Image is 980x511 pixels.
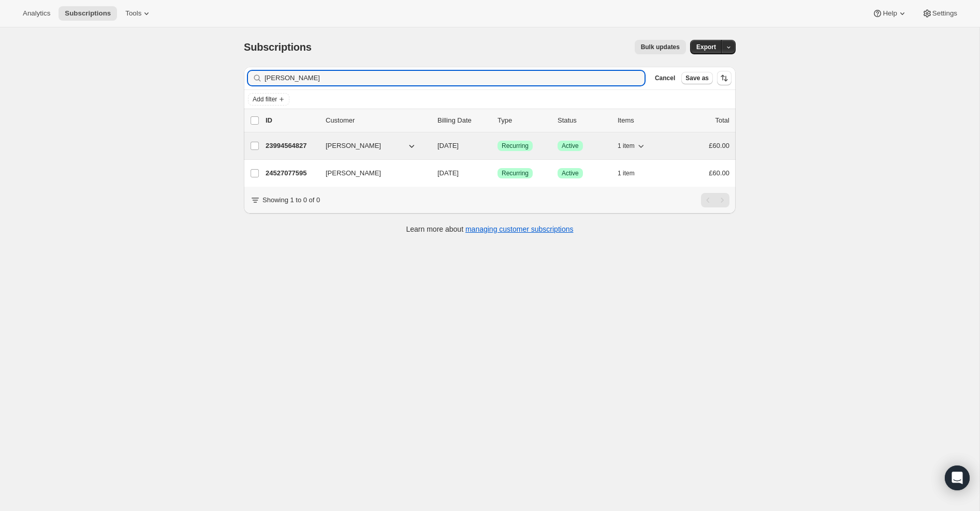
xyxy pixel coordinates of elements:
[618,115,669,126] div: Items
[618,166,646,181] button: 1 item
[655,74,675,82] span: Cancel
[262,195,320,205] p: Showing 1 to 0 of 0
[326,141,381,151] span: [PERSON_NAME]
[562,142,579,150] span: Active
[266,139,729,153] div: 23994564827[PERSON_NAME][DATE]SuccessRecurringSuccessActive1 item£60.00
[717,71,732,85] button: Sort the results
[125,9,141,18] span: Tools
[502,169,529,177] span: Recurring
[265,71,645,85] input: Filter subscribers
[651,72,679,84] button: Cancel
[319,165,423,182] button: [PERSON_NAME]
[681,72,713,84] button: Save as
[326,115,429,126] p: Customer
[502,142,529,150] span: Recurring
[945,465,970,490] div: Open Intercom Messenger
[119,6,158,21] button: Tools
[406,224,574,234] p: Learn more about
[58,6,117,21] button: Subscriptions
[23,9,50,18] span: Analytics
[709,142,729,149] span: £60.00
[932,9,957,18] span: Settings
[685,74,709,82] span: Save as
[465,225,574,233] a: managing customer subscriptions
[437,142,459,149] span: [DATE]
[319,138,423,154] button: [PERSON_NAME]
[266,166,729,181] div: 24527077595[PERSON_NAME][DATE]SuccessRecurringSuccessActive1 item£60.00
[696,43,716,51] span: Export
[715,115,729,126] p: Total
[701,193,729,207] nav: Pagination
[916,6,963,21] button: Settings
[65,9,111,18] span: Subscriptions
[866,6,913,21] button: Help
[635,40,686,54] button: Bulk updates
[326,168,381,178] span: [PERSON_NAME]
[883,9,897,18] span: Help
[248,93,289,106] button: Add filter
[618,169,635,177] span: 1 item
[690,40,722,54] button: Export
[437,169,459,177] span: [DATE]
[244,41,312,53] span: Subscriptions
[498,115,549,126] div: Type
[17,6,56,21] button: Analytics
[266,141,317,151] p: 23994564827
[266,168,317,178] p: 24527077595
[253,95,277,103] span: Add filter
[618,142,635,150] span: 1 item
[437,115,489,126] p: Billing Date
[562,169,579,177] span: Active
[618,139,646,153] button: 1 item
[641,43,680,51] span: Bulk updates
[709,169,729,177] span: £60.00
[266,115,317,126] p: ID
[558,115,609,126] p: Status
[266,115,729,126] div: IDCustomerBilling DateTypeStatusItemsTotal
